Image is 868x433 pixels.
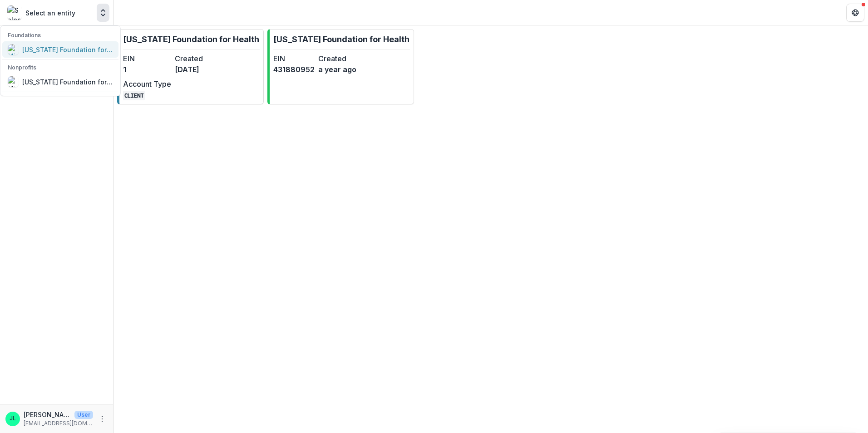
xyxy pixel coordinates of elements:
dt: EIN [273,53,315,64]
dt: Account Type [123,79,171,89]
dt: Created [175,53,223,64]
p: [US_STATE] Foundation for Health [273,33,409,45]
button: Get Help [846,4,864,22]
p: Select an entity [25,8,75,18]
code: CLIENT [123,91,145,100]
dd: 431880952 [273,64,315,75]
p: User [74,411,93,419]
img: Select an entity [7,5,22,20]
a: [US_STATE] Foundation for HealthEIN431880952Createda year ago [267,29,414,104]
p: [EMAIL_ADDRESS][DOMAIN_NAME] [24,419,93,428]
dt: EIN [123,53,171,64]
p: [US_STATE] Foundation for Health [123,33,259,45]
button: More [97,413,108,424]
div: Jessi LaRose [10,416,16,422]
dd: [DATE] [175,64,223,75]
p: [PERSON_NAME] [24,410,71,419]
button: Open entity switcher [97,4,109,22]
dd: a year ago [318,64,360,75]
dd: 1 [123,64,171,75]
a: [US_STATE] Foundation for HealthEIN1Created[DATE]Account TypeCLIENT [117,29,264,104]
dt: Created [318,53,360,64]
